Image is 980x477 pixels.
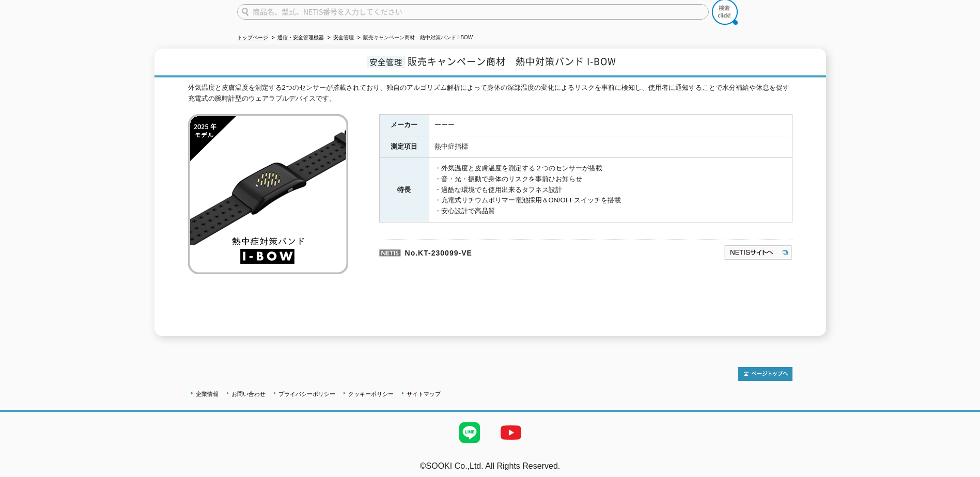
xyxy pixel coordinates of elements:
th: 測定項目 [379,136,429,158]
td: ーーー [429,115,792,136]
div: 外気温度と皮膚温度を測定する2つのセンサーが搭載されており、独自のアルゴリズム解析によって身体の深部温度の変化によるリスクを事前に検知し、使用者に通知することで水分補給や休息を促す充電式の腕時計... [188,83,792,104]
a: トップページ [237,35,268,40]
a: 通信・安全管理機器 [277,35,324,40]
a: プライバシーポリシー [278,391,335,397]
img: LINE [449,412,490,453]
span: 販売キャンペーン商材 熱中対策バンド I-BOW [408,54,616,68]
li: 販売キャンペーン商材 熱中対策バンド I-BOW [355,33,473,43]
td: ・外気温度と皮膚温度を測定する２つのセンサーが搭載 ・音・光・振動で身体のリスクを事前ひお知らせ ・過酷な環境でも使用出来るタフネス設計 ・充電式リチウムポリマー電池採用＆ON/OFFスイッチを... [429,158,792,222]
img: トップページへ [738,367,792,381]
th: メーカー [379,115,429,136]
a: 安全管理 [333,35,354,40]
input: 商品名、型式、NETIS番号を入力してください [237,4,709,20]
a: お問い合わせ [231,391,266,397]
th: 特長 [379,158,429,222]
td: 熱中症指標 [429,136,792,158]
img: 販売キャンペーン商材 熱中対策バンド I-BOW [188,114,348,274]
img: NETISサイトへ [724,244,792,261]
img: YouTube [490,412,532,453]
a: 企業情報 [196,391,219,397]
a: クッキーポリシー [348,391,394,397]
a: サイトマップ [407,391,441,397]
span: 安全管理 [367,56,405,68]
p: No.KT-230099-VE [379,239,624,264]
